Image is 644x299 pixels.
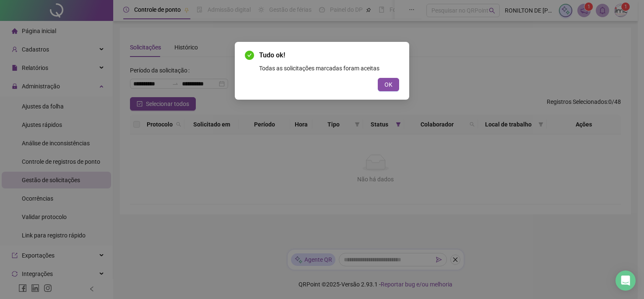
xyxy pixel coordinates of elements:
[245,51,254,60] span: check-circle
[259,64,399,73] div: Todas as solicitações marcadas foram aceitas
[384,80,392,89] span: OK
[259,50,399,60] span: Tudo ok!
[378,78,399,91] button: OK
[615,271,636,291] div: Open Intercom Messenger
